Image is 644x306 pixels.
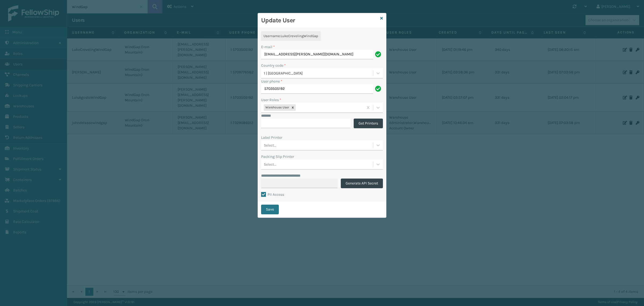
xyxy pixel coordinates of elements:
[261,192,284,197] label: PII Access
[261,63,286,68] label: Country code
[261,154,294,159] label: Packing Slip Printer
[264,161,276,167] div: Select...
[281,34,318,38] span: LukeCrevelingWindGap
[354,119,383,128] button: Get Printers
[261,16,378,24] h3: Update User
[261,205,279,214] button: Save
[261,97,281,103] label: User Roles
[261,44,275,50] label: E-mail
[261,79,282,84] label: User phone
[264,104,290,111] div: Warehouse User
[264,34,281,38] span: Username :
[261,135,282,140] label: Label Printer
[264,142,276,148] div: Select...
[341,179,383,188] button: Generate API Secret
[264,70,374,76] div: 1 | [GEOGRAPHIC_DATA]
